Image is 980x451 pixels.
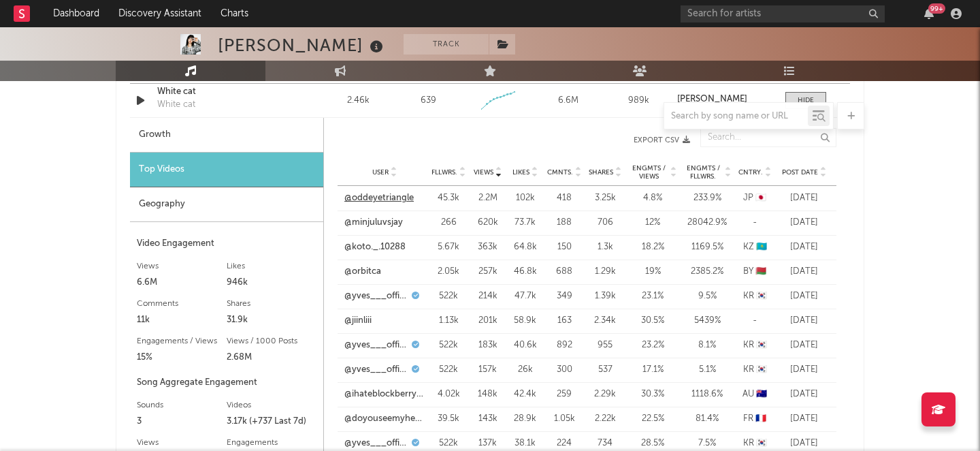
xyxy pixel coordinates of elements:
div: KR [738,290,772,303]
div: 2.46k [327,94,390,108]
div: [DATE] [779,265,830,279]
span: Cmnts. [547,168,573,176]
div: 31.9k [227,312,316,328]
div: 150 [547,240,581,254]
input: Search by song name or URL [664,111,808,122]
div: [DATE] [779,437,830,450]
div: Engagements [227,435,316,451]
div: 2.2M [472,191,503,205]
div: 5.1 % [683,363,731,377]
div: 522k [431,290,465,303]
span: 🇰🇷 [756,365,767,374]
div: Growth [130,118,323,153]
div: 266 [431,216,465,230]
div: 28042.9 % [683,216,731,230]
div: 349 [547,290,581,303]
div: 2.22k [588,412,622,426]
div: 1118.6 % [683,388,731,401]
div: 706 [588,216,622,230]
div: 955 [588,339,622,352]
div: [DATE] [779,314,830,328]
div: 39.5k [431,412,465,426]
div: Video Engagement [137,236,316,252]
div: 537 [588,363,622,377]
div: 157k [472,363,503,377]
span: Views [474,168,493,176]
div: 64.8k [510,240,540,254]
div: 620k [472,216,503,230]
div: 40.6k [510,339,540,352]
div: 3.25k [588,191,622,205]
a: @ihateblockberrycreative [344,388,425,401]
span: Cntry. [738,168,763,176]
div: 188 [547,216,581,230]
div: 522k [431,363,465,377]
div: KR [738,437,772,450]
a: @yves___official [344,290,408,303]
div: 946k [227,275,316,291]
div: 28.9k [510,412,540,426]
input: Search... [700,128,836,147]
span: Likes [512,168,529,176]
div: Shares [227,296,316,312]
div: [DATE] [779,339,830,352]
div: 26k [510,363,540,377]
div: 183k [472,339,503,352]
div: 233.9 % [683,191,731,205]
div: 5.67k [431,240,465,254]
div: 58.9k [510,314,540,328]
div: 2385.2 % [683,265,731,279]
div: 3 [137,414,227,430]
div: 892 [547,339,581,352]
div: 46.8k [510,265,540,279]
div: Comments [137,296,227,312]
div: KR [738,363,772,377]
div: 7.5 % [683,437,731,450]
a: @yves___official [344,437,408,450]
div: 11k [137,312,227,328]
a: [PERSON_NAME] [677,95,772,104]
div: [DATE] [779,290,830,303]
div: 522k [431,339,465,352]
div: KR [738,339,772,352]
div: 1.39k [588,290,622,303]
div: Top Videos [130,153,323,187]
a: @doyouseemyheart [344,412,425,426]
div: 1.3k [588,240,622,254]
div: Engagements / Views [137,333,227,349]
span: Fllwrs. [431,168,457,176]
div: 734 [588,437,622,450]
span: Engmts / Views [629,164,668,181]
div: 688 [547,265,581,279]
div: 15% [137,349,227,366]
div: 30.3 % [629,388,676,401]
div: 42.4k [510,388,540,401]
div: [DATE] [779,191,830,205]
div: 163 [547,314,581,328]
a: @yves___official [344,339,408,352]
div: JP [738,191,772,205]
div: 418 [547,191,581,205]
div: 639 [421,94,436,108]
span: 🇫🇷 [755,414,766,423]
div: 28.5 % [629,437,676,450]
div: 22.5 % [629,412,676,426]
div: AU [738,388,772,401]
div: 17.1 % [629,363,676,377]
div: - [738,216,772,230]
div: 5439 % [683,314,731,328]
div: Views [137,435,227,451]
div: [DATE] [779,363,830,377]
div: 1.05k [547,412,581,426]
div: 143k [472,412,503,426]
div: 1.29k [588,265,622,279]
div: KZ [738,240,772,254]
div: [PERSON_NAME] [218,34,387,57]
div: 38.1k [510,437,540,450]
div: Geography [130,187,323,222]
span: 🇰🇿 [756,243,767,251]
span: 🇰🇷 [756,292,767,300]
div: Likes [227,258,316,275]
div: 45.3k [431,191,465,205]
span: 🇯🇵 [755,193,766,202]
